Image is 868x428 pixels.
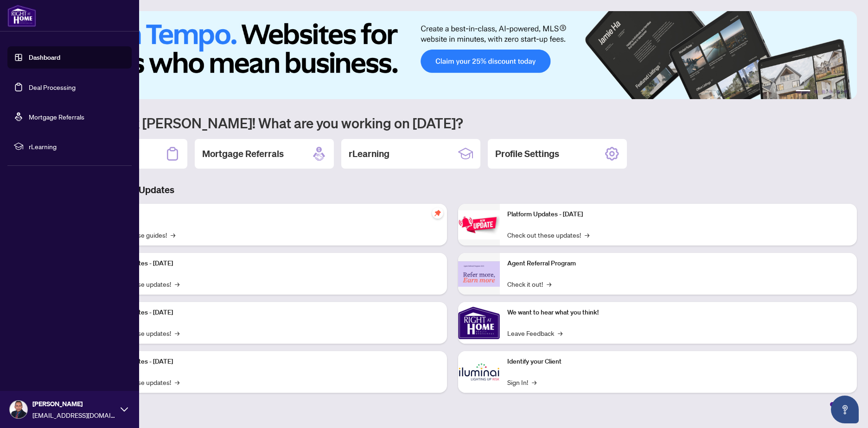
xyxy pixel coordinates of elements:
[507,308,849,318] p: We want to hear what you think!
[829,90,833,94] button: 4
[32,410,116,420] span: [EMAIL_ADDRESS][DOMAIN_NAME]
[796,90,811,94] button: 1
[48,183,857,196] h3: Brokerage & Industry Updates
[844,90,848,94] button: 6
[97,209,440,220] p: Self-Help
[97,258,440,269] p: Platform Updates - [DATE]
[585,230,589,240] span: →
[814,90,818,94] button: 2
[458,261,500,287] img: Agent Referral Program
[507,230,589,240] a: Check out these updates!→
[532,377,536,387] span: →
[97,308,440,318] p: Platform Updates - [DATE]
[10,401,27,418] img: Profile Icon
[175,377,179,387] span: →
[7,5,36,27] img: logo
[32,399,116,409] span: [PERSON_NAME]
[507,357,849,367] p: Identify your Client
[175,328,179,338] span: →
[48,11,857,99] img: Slide 0
[97,357,440,367] p: Platform Updates - [DATE]
[29,83,76,91] a: Deal Processing
[29,113,84,121] a: Mortgage Referrals
[822,90,825,94] button: 3
[458,210,500,239] img: Platform Updates - June 23, 2025
[547,279,551,289] span: →
[48,114,857,132] h1: Welcome back [PERSON_NAME]! What are you working on [DATE]?
[507,258,849,269] p: Agent Referral Program
[29,141,125,151] span: rLearning
[836,90,840,94] button: 5
[458,302,500,344] img: We want to hear what you think!
[507,279,551,289] a: Check it out!→
[507,209,849,220] p: Platform Updates - [DATE]
[349,147,389,160] h2: rLearning
[29,53,60,62] a: Dashboard
[507,328,562,338] a: Leave Feedback→
[175,279,179,289] span: →
[202,147,284,160] h2: Mortgage Referrals
[507,377,536,387] a: Sign In!→
[458,351,500,393] img: Identify your Client
[831,396,859,423] button: Open asap
[558,328,562,338] span: →
[432,208,443,219] span: pushpin
[495,147,559,160] h2: Profile Settings
[171,230,175,240] span: →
